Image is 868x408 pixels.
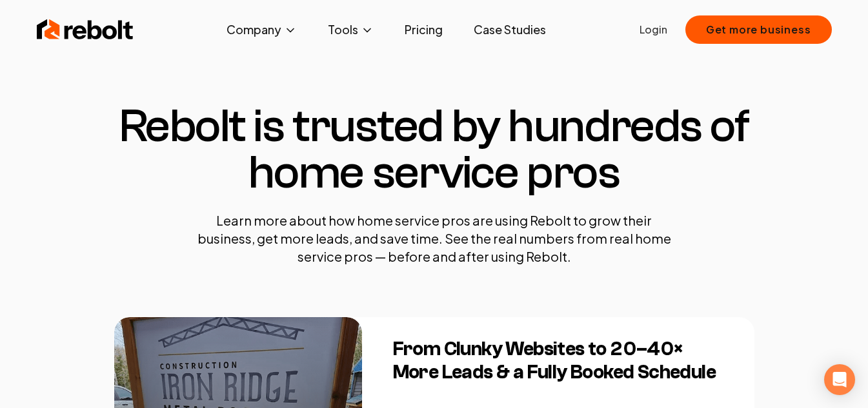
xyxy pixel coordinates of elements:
[216,17,307,43] button: Company
[824,364,855,395] div: Open Intercom Messenger
[114,103,754,196] h1: Rebolt is trusted by hundreds of home service pros
[463,17,556,43] a: Case Studies
[37,17,134,43] img: Rebolt Logo
[318,17,384,43] button: Tools
[640,22,667,37] a: Login
[685,15,832,44] button: Get more business
[393,338,729,384] h3: From Clunky Websites to 20–40× More Leads & a Fully Booked Schedule
[189,211,680,266] p: Learn more about how home service pros are using Rebolt to grow their business, get more leads, a...
[394,17,453,43] a: Pricing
